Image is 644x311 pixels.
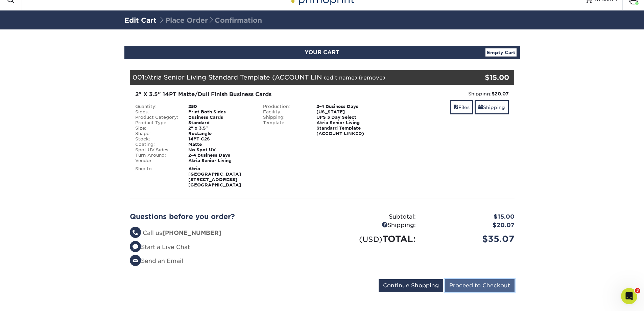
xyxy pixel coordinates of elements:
a: Send an Email [130,258,183,264]
small: (USD) [359,235,382,244]
div: Product Type: [130,120,184,126]
div: UPS 3 Day Select [311,115,386,120]
div: $35.07 [421,232,520,245]
div: Shape: [130,131,184,136]
a: Start a Live Chat [130,244,190,250]
iframe: Google Customer Reviews [2,290,57,309]
div: Coating: [130,142,184,147]
div: 250 [183,104,258,109]
a: Edit Cart [124,16,157,24]
div: Product Category: [130,115,184,120]
div: 2-4 Business Days [183,153,258,158]
div: $15.00 [421,213,520,221]
div: [US_STATE] [311,109,386,115]
div: TOTAL: [322,232,421,245]
div: Production: [258,104,311,109]
div: Shipping: [322,221,421,230]
div: Ship to: [130,166,184,188]
div: 14PT C2S [183,136,258,142]
span: files [454,105,458,110]
span: 3 [635,288,640,293]
li: Call us [130,229,317,238]
div: 2-4 Business Days [311,104,386,109]
div: $15.00 [450,72,509,83]
div: Print Both Sides [183,109,258,115]
div: Atria Senior Living Standard Template (ACCOUNT LINKED) [311,120,386,136]
div: Matte [183,142,258,147]
div: No Spot UV [183,147,258,153]
input: Proceed to Checkout [445,279,515,292]
span: Atria Senior Living Standard Template (ACCOUNT LIN [146,73,322,81]
div: 2" X 3.5" 14PT Matte/Dull Finish Business Cards [135,90,381,98]
span: YOUR CART [305,49,339,55]
span: Place Order Confirmation [159,16,262,24]
div: Business Cards [183,115,258,120]
div: Spot UV Sides: [130,147,184,153]
div: Shipping: [391,90,509,97]
div: 001: [130,70,450,85]
div: Sides: [130,109,184,115]
div: Standard [183,120,258,126]
a: (remove) [359,74,385,81]
a: Empty Cart [485,48,517,57]
div: Facility: [258,109,311,115]
strong: Atria [GEOGRAPHIC_DATA] [STREET_ADDRESS] [GEOGRAPHIC_DATA] [188,166,241,187]
div: Template: [258,120,311,136]
span: shipping [478,105,483,110]
div: Subtotal: [322,213,421,221]
input: Continue Shopping [379,279,443,292]
div: Shipping: [258,115,311,120]
div: 2" x 3.5" [183,126,258,131]
div: Size: [130,126,184,131]
div: Turn-Around: [130,153,184,158]
div: $20.07 [421,221,520,230]
div: Atria Senior Living [183,158,258,163]
strong: [PHONE_NUMBER] [162,229,221,236]
a: Shipping [475,100,509,114]
iframe: Intercom live chat [621,288,637,304]
div: Vendor: [130,158,184,163]
div: Rectangle [183,131,258,136]
a: Files [450,100,473,114]
strong: $20.07 [492,91,509,96]
div: Quantity: [130,104,184,109]
div: Stock: [130,136,184,142]
h2: Questions before you order? [130,213,317,221]
a: (edit name) [324,74,357,81]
